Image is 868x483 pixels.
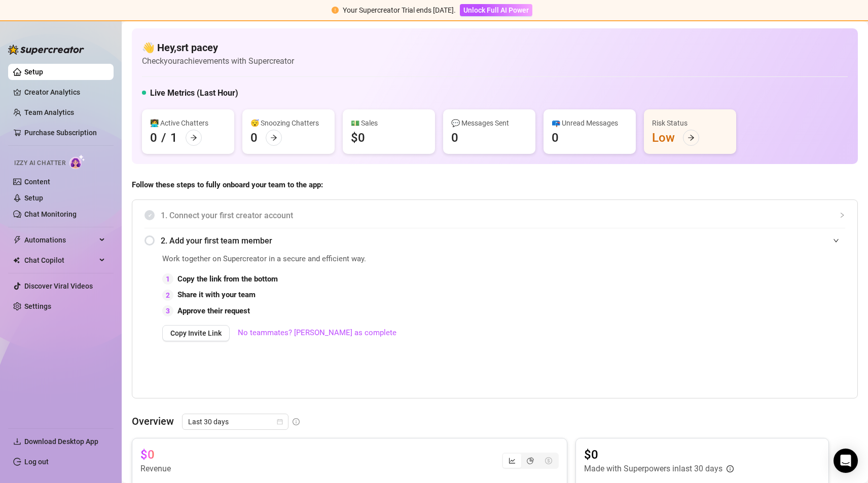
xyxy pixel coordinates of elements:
[351,130,365,146] div: $0
[170,329,222,337] span: Copy Invite Link
[132,414,174,429] article: Overview
[451,130,458,146] div: 0
[177,290,256,299] strong: Share it with your team
[14,158,65,168] span: Izzy AI Chatter
[24,125,105,141] a: Purchase Subscription
[277,419,283,425] span: calendar
[552,130,559,146] div: 0
[170,130,177,146] div: 1
[552,117,628,129] div: 📪 Unread Messages
[24,302,51,310] a: Settings
[13,437,21,446] span: download
[24,458,49,466] a: Log out
[24,68,43,76] a: Setup
[545,457,552,464] span: dollar-circle
[24,108,74,116] a: Team Analytics
[460,6,532,14] a: Unlock Full AI Power
[162,305,173,316] div: 3
[162,290,173,301] div: 2
[24,437,98,446] span: Download Desktop App
[584,463,722,475] article: Made with Superpowers in last 30 days
[451,117,527,129] div: 💬 Messages Sent
[24,178,50,186] a: Content
[460,4,532,16] button: Unlock Full AI Power
[190,134,197,141] span: arrow-right
[834,449,858,473] div: Open Intercom Messenger
[270,134,277,141] span: arrow-right
[8,45,84,55] img: logo-BBDzfeDw.svg
[24,210,77,218] a: Chat Monitoring
[188,414,282,429] span: Last 30 days
[142,55,294,67] article: Check your achievements with Supercreator
[140,463,171,475] article: Revenue
[24,194,43,202] a: Setup
[833,237,839,244] span: expanded
[293,418,300,425] span: info-circle
[332,7,339,14] span: exclamation-circle
[150,130,157,146] div: 0
[150,87,238,99] h5: Live Metrics (Last Hour)
[584,447,734,463] article: $0
[509,457,516,464] span: line-chart
[642,253,845,383] iframe: Adding Team Members
[161,234,845,247] span: 2. Add your first team member
[688,134,695,141] span: arrow-right
[162,325,230,341] button: Copy Invite Link
[727,465,734,472] span: info-circle
[13,236,21,244] span: thunderbolt
[463,6,529,14] span: Unlock Full AI Power
[140,447,155,463] article: $0
[161,209,845,222] span: 1. Connect your first creator account
[527,457,534,464] span: pie-chart
[351,117,427,129] div: 💵 Sales
[250,130,258,146] div: 0
[162,253,617,265] span: Work together on Supercreator in a secure and efficient way.
[24,232,96,248] span: Automations
[652,117,728,129] div: Risk Status
[144,228,845,253] div: 2. Add your first team member
[162,273,173,285] div: 1
[343,6,456,14] span: Your Supercreator Trial ends [DATE].
[144,203,845,228] div: 1. Connect your first creator account
[238,327,396,339] a: No teammates? [PERSON_NAME] as complete
[13,257,20,264] img: Chat Copilot
[150,117,226,129] div: 👩‍💻 Active Chatters
[502,453,559,469] div: segmented control
[24,252,96,268] span: Chat Copilot
[142,41,294,55] h4: 👋 Hey, srt pacey
[69,154,85,169] img: AI Chatter
[132,180,323,189] strong: Follow these steps to fully onboard your team to the app:
[839,212,845,218] span: collapsed
[24,84,105,100] a: Creator Analytics
[177,306,250,315] strong: Approve their request
[177,274,278,284] strong: Copy the link from the bottom
[250,117,327,129] div: 😴 Snoozing Chatters
[24,282,93,290] a: Discover Viral Videos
